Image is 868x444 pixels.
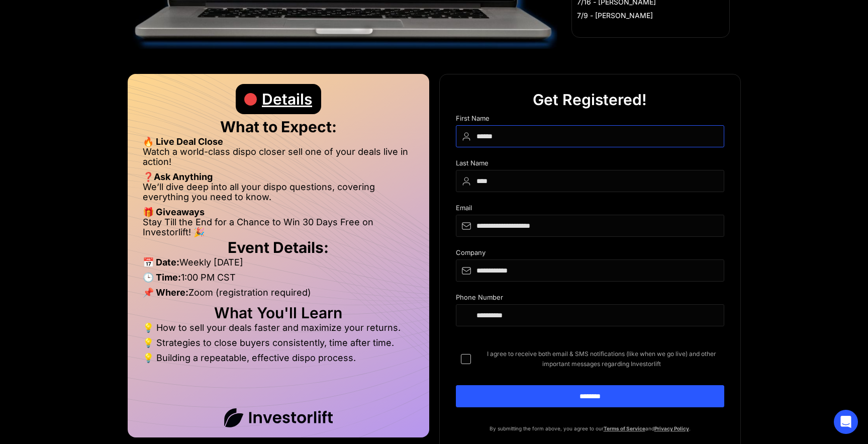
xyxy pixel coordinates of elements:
[143,257,414,273] li: Weekly [DATE]
[143,323,414,338] li: 💡 How to sell your deals faster and maximize your returns.
[143,147,414,172] li: Watch a world-class dispo closer sell one of your deals live in action!
[143,288,414,303] li: Zoom (registration required)
[456,115,724,423] form: DIspo Day Main Form
[143,171,213,182] strong: ❓Ask Anything
[143,257,179,268] strong: 📅 Date:
[143,207,205,217] strong: 🎁 Giveaways
[228,238,329,256] strong: Event Details:
[143,353,414,363] li: 💡 Building a repeatable, effective dispo process.
[143,273,414,288] li: 1:00 PM CST
[604,425,645,431] a: Terms of Service
[143,182,414,207] li: We’ll dive deep into all your dispo questions, covering everything you need to know.
[456,294,724,304] div: Phone Number
[143,272,181,283] strong: 🕒 Time:
[143,217,414,237] li: Stay Till the End for a Chance to Win 30 Days Free on Investorlift! 🎉
[533,84,647,115] div: Get Registered!
[654,425,689,431] a: Privacy Policy
[456,159,724,170] div: Last Name
[262,84,312,114] div: Details
[456,204,724,215] div: Email
[143,287,188,298] strong: 📌 Where:
[479,349,724,369] span: I agree to receive both email & SMS notifications (like when we go live) and other important mess...
[143,136,223,147] strong: 🔥 Live Deal Close
[456,249,724,259] div: Company
[143,338,414,353] li: 💡 Strategies to close buyers consistently, time after time.
[220,118,337,136] strong: What to Expect:
[834,410,858,434] div: Open Intercom Messenger
[456,115,724,125] div: First Name
[143,308,414,318] h2: What You'll Learn
[456,423,724,433] p: By submitting the form above, you agree to our and .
